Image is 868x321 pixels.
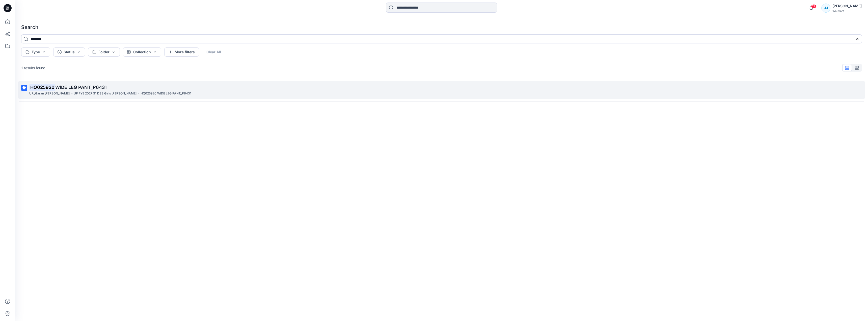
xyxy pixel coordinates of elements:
button: Type [21,47,50,57]
a: HQ025920WIDE LEG PANT_P6431UP_Garan [PERSON_NAME]>UP FYE 2027 S1 D33 Girls [PERSON_NAME]>HQ025920... [18,81,865,99]
button: More filters [164,47,199,57]
p: HQ025920 WIDE LEG PANT_P6431 [141,91,191,96]
p: UP FYE 2027 S1 D33 Girls Littles [74,91,137,96]
p: > [138,91,140,96]
div: JJ [821,4,830,13]
button: Collection [123,47,161,57]
p: UP_Garan Littles [29,91,70,96]
button: Status [53,47,85,57]
button: Folder [88,47,120,57]
h4: Search [17,20,866,34]
div: [PERSON_NAME] [832,3,862,9]
div: Walmart [832,9,862,13]
p: 1 results found [21,65,45,70]
span: 11 [811,4,817,8]
mark: HQ025920 [29,84,55,91]
span: WIDE LEG PANT_P6431 [55,85,107,90]
p: > [71,91,73,96]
